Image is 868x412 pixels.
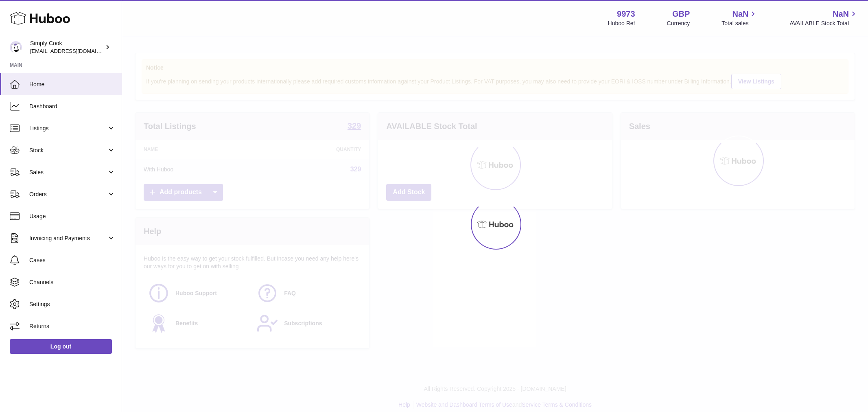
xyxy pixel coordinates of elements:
[29,234,107,242] span: Invoicing and Payments
[789,20,858,27] span: AVAILABLE Stock Total
[833,9,849,20] span: NaN
[29,322,116,330] span: Returns
[29,278,116,286] span: Channels
[29,256,116,264] span: Cases
[667,20,690,27] div: Currency
[29,300,116,308] span: Settings
[30,39,103,55] div: Simply Cook
[722,20,758,27] span: Total sales
[617,9,635,20] strong: 9973
[608,20,635,27] div: Huboo Ref
[29,147,107,154] span: Stock
[29,125,107,132] span: Listings
[29,103,116,110] span: Dashboard
[722,9,758,27] a: NaN Total sales
[29,213,116,220] span: Usage
[10,41,22,53] img: internalAdmin-9973@internal.huboo.com
[732,9,748,20] span: NaN
[672,9,690,20] strong: GBP
[789,9,858,27] a: NaN AVAILABLE Stock Total
[29,169,107,176] span: Sales
[30,48,120,54] span: [EMAIL_ADDRESS][DOMAIN_NAME]
[10,339,112,354] a: Log out
[29,191,107,198] span: Orders
[29,81,116,88] span: Home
